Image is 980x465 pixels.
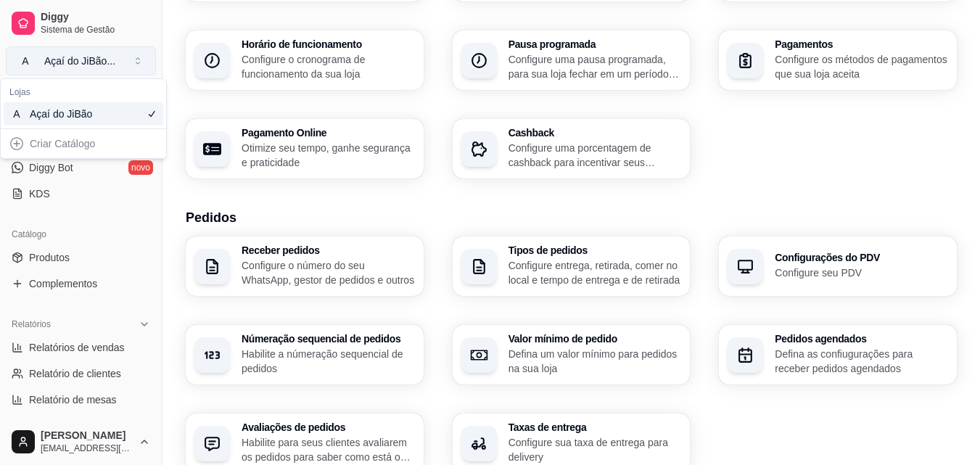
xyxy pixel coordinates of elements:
[18,54,33,68] span: A
[242,435,415,464] p: Habilite para seus clientes avaliarem os pedidos para saber como está o feedback da sua loja
[4,82,163,102] div: Lojas
[44,54,115,68] div: Açaí do JiBão ...
[508,245,682,255] h3: Tipos de pedidos
[1,129,166,158] div: Suggestions
[242,39,415,49] h3: Horário de funcionamento
[508,52,682,81] p: Configure uma pausa programada, para sua loja fechar em um período específico
[242,128,415,138] h3: Pagamento Online
[453,30,691,90] button: Pausa programadaConfigure uma pausa programada, para sua loja fechar em um período específico
[6,223,156,246] div: Catálogo
[775,347,948,376] p: Defina as confiugurações para receber pedidos agendados
[9,107,24,121] span: A
[508,422,682,432] h3: Taxas de entrega
[453,236,691,296] button: Tipos de pedidosConfigure entrega, retirada, comer no local e tempo de entrega e de retirada
[508,128,682,138] h3: Cashback
[6,414,156,437] a: Relatório de fidelidadenovo
[6,182,156,205] a: KDS
[6,246,156,269] a: Produtos
[775,52,948,81] p: Configure os métodos de pagamentos que sua loja aceita
[29,250,70,265] span: Produtos
[242,52,415,81] p: Configure o cronograma de funcionamento da sua loja
[29,186,50,201] span: KDS
[508,258,682,287] p: Configure entrega, retirada, comer no local e tempo de entrega e de retirada
[29,160,73,175] span: Diggy Bot
[29,276,97,291] span: Complementos
[30,107,95,121] div: Açaí do JiBão
[29,340,125,355] span: Relatórios de vendas
[508,347,682,376] p: Defina um valor mínimo para pedidos na sua loja
[186,207,957,228] h3: Pedidos
[719,30,957,90] button: PagamentosConfigure os métodos de pagamentos que sua loja aceita
[186,30,424,90] button: Horário de funcionamentoConfigure o cronograma de funcionamento da sua loja
[242,334,415,344] h3: Númeração sequencial de pedidos
[29,366,121,381] span: Relatório de clientes
[6,388,156,411] a: Relatório de mesas
[6,46,156,75] button: Select a team
[242,422,415,432] h3: Avaliações de pedidos
[6,156,156,179] a: Diggy Botnovo
[242,245,415,255] h3: Receber pedidos
[453,119,691,178] button: CashbackConfigure uma porcentagem de cashback para incentivar seus clientes a comprarem em sua loja
[41,11,150,24] span: Diggy
[242,347,415,376] p: Habilite a númeração sequencial de pedidos
[775,39,948,49] h3: Pagamentos
[6,362,156,385] a: Relatório de clientes
[1,79,166,128] div: Suggestions
[41,429,133,443] span: [PERSON_NAME]
[242,141,415,170] p: Otimize seu tempo, ganhe segurança e praticidade
[6,272,156,295] a: Complementos
[242,258,415,287] p: Configure o número do seu WhatsApp, gestor de pedidos e outros
[508,435,682,464] p: Configure sua taxa de entrega para delivery
[775,252,948,263] h3: Configurações do PDV
[719,325,957,384] button: Pedidos agendadosDefina as confiugurações para receber pedidos agendados
[775,334,948,344] h3: Pedidos agendados
[719,236,957,296] button: Configurações do PDVConfigure seu PDV
[6,336,156,359] a: Relatórios de vendas
[775,266,948,280] p: Configure seu PDV
[41,443,133,454] span: [EMAIL_ADDRESS][DOMAIN_NAME]
[186,325,424,384] button: Númeração sequencial de pedidosHabilite a númeração sequencial de pedidos
[508,141,682,170] p: Configure uma porcentagem de cashback para incentivar seus clientes a comprarem em sua loja
[12,318,51,330] span: Relatórios
[186,119,424,178] button: Pagamento OnlineOtimize seu tempo, ganhe segurança e praticidade
[508,39,682,49] h3: Pausa programada
[453,325,691,384] button: Valor mínimo de pedidoDefina um valor mínimo para pedidos na sua loja
[6,6,156,41] a: DiggySistema de Gestão
[186,236,424,296] button: Receber pedidosConfigure o número do seu WhatsApp, gestor de pedidos e outros
[41,24,150,36] span: Sistema de Gestão
[29,392,117,407] span: Relatório de mesas
[508,334,682,344] h3: Valor mínimo de pedido
[6,424,156,459] button: [PERSON_NAME][EMAIL_ADDRESS][DOMAIN_NAME]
